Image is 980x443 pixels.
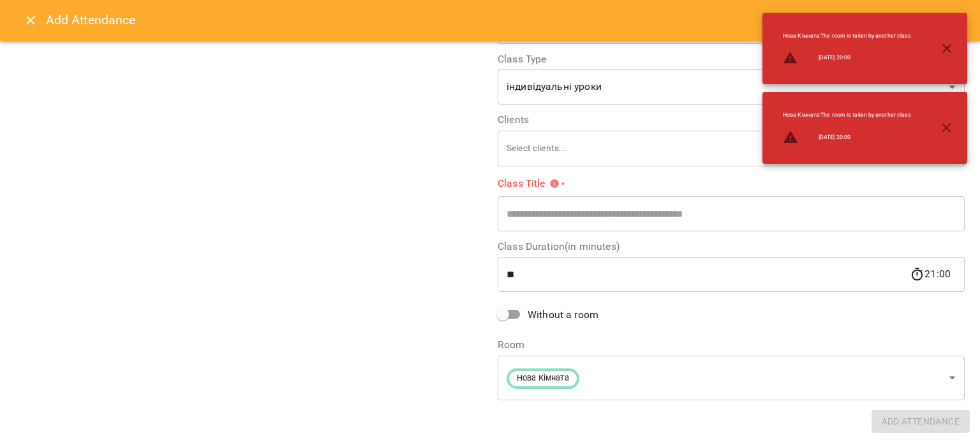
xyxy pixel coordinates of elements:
h6: Add Attendance [46,10,965,30]
label: Class Duration(in minutes) [498,242,965,252]
p: Select clients... [507,142,944,155]
label: Clients [498,115,965,125]
span: Class Title [498,178,560,189]
span: Нова Кімната [509,372,577,384]
svg: Please specify class title or select clients [549,178,560,189]
li: [DATE] 20:00 [773,45,921,71]
div: Нова Кімната [498,355,965,400]
li: Нова Кімната : The room is taken by another class [773,106,921,124]
div: Select clients... [498,130,965,166]
button: Close [15,5,46,36]
div: індивідуальні уроки [498,69,965,105]
li: [DATE] 20:00 [773,124,921,150]
label: Class Type [498,54,965,64]
label: Room [498,340,965,350]
span: Without a room [528,307,598,323]
li: Нова Кімната : The room is taken by another class [773,27,921,45]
